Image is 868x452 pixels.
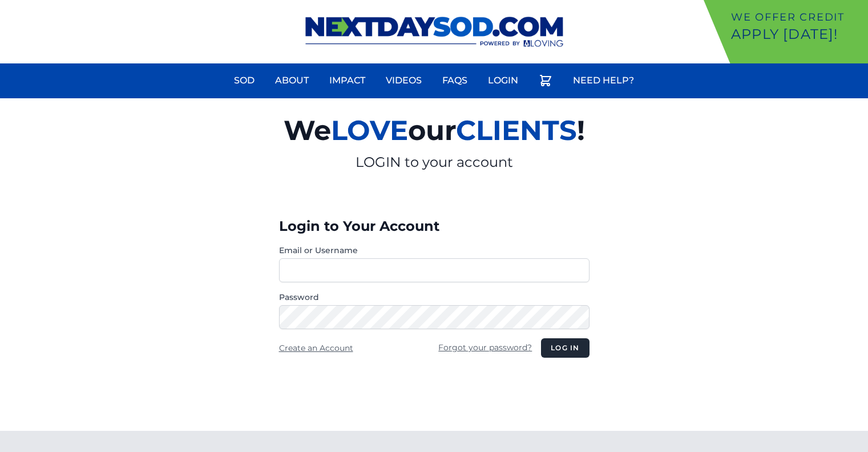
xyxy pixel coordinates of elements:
span: LOVE [331,114,408,147]
a: Videos [379,67,429,94]
button: Log in [541,338,589,358]
a: FAQs [435,67,474,94]
span: CLIENTS [456,114,577,147]
a: Create an Account [279,343,353,353]
a: Impact [322,67,372,94]
a: About [268,67,316,94]
h2: We our ! [151,107,717,153]
p: We offer Credit [731,9,863,25]
a: Login [481,67,525,94]
label: Password [279,291,590,303]
h3: Login to Your Account [279,217,590,235]
label: Email or Username [279,245,590,256]
p: Apply [DATE]! [731,25,863,43]
a: Sod [227,67,261,94]
a: Need Help? [566,67,641,94]
a: Forgot your password? [438,342,532,353]
p: LOGIN to your account [151,153,717,171]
